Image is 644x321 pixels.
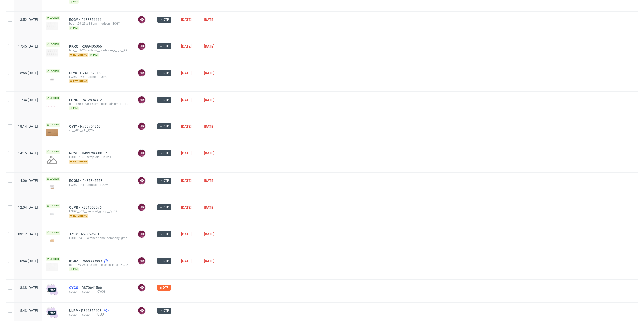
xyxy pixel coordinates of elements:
figcaption: HD [138,307,145,314]
a: R412894312 [82,98,103,102]
span: [DATE] [204,232,214,236]
span: [DATE] [181,124,192,128]
span: → DTP [159,71,169,75]
a: R089405066 [82,44,103,48]
span: Locked [46,177,60,181]
a: QYIY [69,124,80,128]
a: R493796608 [82,151,103,155]
figcaption: HD [138,43,145,50]
a: RCMJ [69,151,82,155]
a: R960942015 [81,232,102,236]
a: 1 [103,259,110,263]
img: pro-icon.017ec5509f39f3e742e3.png [46,307,58,319]
img: version_two_editor_design [46,237,58,244]
a: R870641566 [82,286,103,290]
span: returning [69,53,88,57]
span: Locked [46,150,60,154]
span: → DTP [159,44,169,49]
a: R485845558 [82,179,104,183]
span: [DATE] [181,98,192,102]
span: Locked [46,16,60,20]
span: → DTP [159,308,169,313]
span: Locked [46,96,60,100]
span: → DTP [159,151,169,155]
span: [DATE] [181,44,192,48]
div: EGDK__f65__facchetti__ULYU [69,75,130,79]
span: [DATE] [181,232,192,236]
span: returning [69,214,88,218]
span: Locked [46,123,60,127]
a: ULRP [69,309,81,313]
span: [DATE] [181,179,192,183]
figcaption: HD [138,123,145,130]
span: → DTP [159,178,169,183]
figcaption: HD [138,257,145,264]
img: version_two_editor_design [46,105,58,107]
div: bds__t59-25-x-38-cm__hudson__ECGY [69,22,130,26]
img: version_two_editor_design [46,76,58,83]
span: returning [69,160,88,164]
span: 14:06 [DATE] [18,179,38,183]
div: dlp__x50-6000-x-5-cm__bellahair_gmbh__FHND [69,102,130,106]
img: version_two_editor_design.png [46,210,58,217]
span: [DATE] [204,151,214,155]
span: 1 [108,309,109,313]
span: 09:12 [DATE] [18,232,38,236]
span: pim [89,53,99,57]
span: [DATE] [204,179,214,183]
span: → DTP [159,205,169,210]
span: Locked [46,257,60,261]
div: EGDK__f62__beetroot_group__QJPR [69,209,130,213]
a: R741382918 [80,71,102,75]
a: R793754869 [80,124,102,128]
span: - [204,309,222,319]
span: 10:54 [DATE] [18,259,38,263]
img: version_two_editor_design [46,263,58,271]
a: ECGY [69,18,81,22]
img: no_design.png [46,154,58,166]
span: - [181,309,196,319]
span: → DTP [159,232,169,236]
span: [DATE] [204,205,214,209]
a: JZSY [69,232,81,236]
span: pim [69,26,79,30]
span: 18:14 [DATE] [18,124,38,128]
div: EGDK__f56__scrap_didi__RCMJ [69,155,130,159]
figcaption: HD [138,231,145,238]
span: [DATE] [181,71,192,75]
div: EGDK__f45__kemner_home_company_gmbh_co_kg__JZSY [69,236,130,240]
span: 12:04 [DATE] [18,205,38,209]
a: R558339889 [82,259,103,263]
span: 15:56 [DATE] [18,71,38,75]
span: 18:38 [DATE] [18,286,38,290]
span: [DATE] [204,44,214,48]
figcaption: HD [138,284,145,291]
span: In DTP [159,285,169,290]
a: R683856616 [81,18,103,22]
span: [DATE] [204,124,214,128]
a: KKRQ [69,44,82,48]
span: KGRZ [69,259,82,263]
a: R846352408 [81,309,102,313]
span: → DTP [159,259,169,263]
a: CYCG [69,286,82,290]
a: ULYU [69,71,80,75]
span: [DATE] [204,259,214,263]
div: bds__t59-25-x-38-cm__nordstore_s_r_o__KKRQ [69,48,130,52]
span: → DTP [159,98,169,102]
span: Locked [46,231,60,235]
span: [DATE] [204,98,214,102]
